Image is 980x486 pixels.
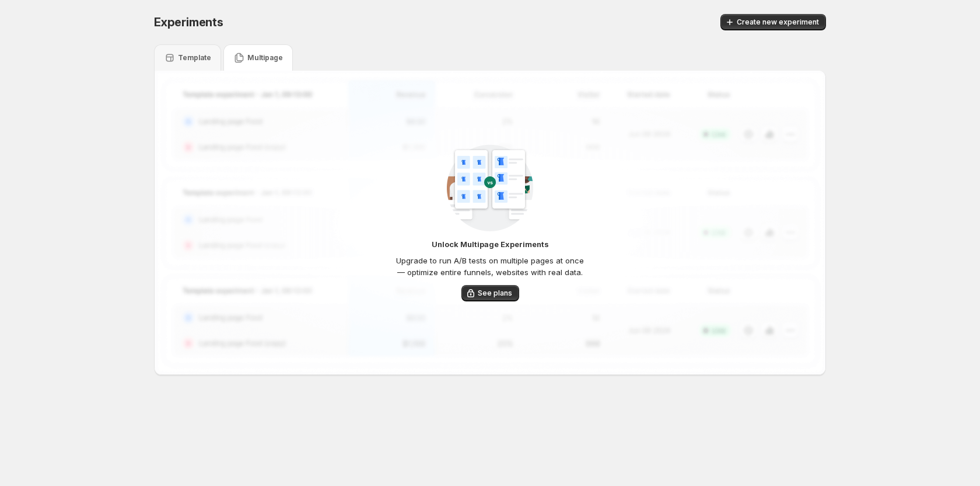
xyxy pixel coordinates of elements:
[247,53,283,63] p: Multipage
[737,18,819,27] span: Create new experiment
[432,238,549,250] p: Unlock Multipage Experiments
[461,285,519,301] button: See plans
[447,144,533,231] img: CampaignGroupTemplate
[178,53,211,63] p: Template
[154,15,223,29] span: Experiments
[478,289,512,298] span: See plans
[394,255,586,278] p: Upgrade to run A/B tests on multiple pages at once — optimize entire funnels, websites with real ...
[720,14,826,30] button: Create new experiment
